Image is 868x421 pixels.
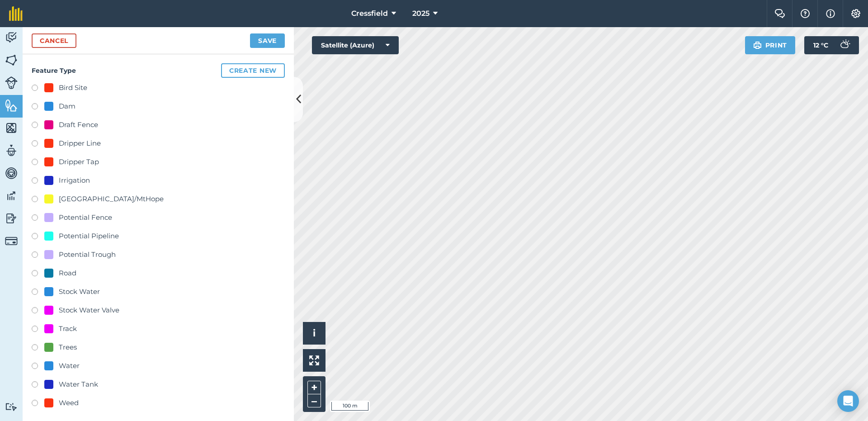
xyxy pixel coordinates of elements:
[59,194,164,204] div: [GEOGRAPHIC_DATA]/MtHope
[313,327,316,339] span: i
[221,63,285,78] button: Create new
[774,9,785,18] img: Two speech bubbles overlapping with the left bubble in the forefront
[9,6,23,21] img: fieldmargin Logo
[800,9,811,18] img: A question mark icon
[837,390,859,412] div: Open Intercom Messenger
[59,268,76,279] div: Road
[59,249,116,260] div: Potential Trough
[59,212,112,223] div: Potential Fence
[826,8,835,19] img: svg+xml;base64,PHN2ZyB4bWxucz0iaHR0cDovL3d3dy53My5vcmcvMjAwMC9zdmciIHdpZHRoPSIxNyIgaGVpZ2h0PSIxNy...
[59,101,75,112] div: Dam
[59,360,80,371] div: Water
[5,144,18,157] img: svg+xml;base64,PD94bWwgdmVyc2lvbj0iMS4wIiBlbmNvZGluZz0idXRmLTgiPz4KPCEtLSBHZW5lcmF0b3I6IEFkb2JlIE...
[804,36,859,54] button: 12 °C
[745,36,796,54] button: Print
[5,31,18,44] img: svg+xml;base64,PD94bWwgdmVyc2lvbj0iMS4wIiBlbmNvZGluZz0idXRmLTgiPz4KPCEtLSBHZW5lcmF0b3I6IEFkb2JlIE...
[59,397,79,408] div: Weed
[813,36,828,54] span: 12 ° C
[5,76,18,89] img: svg+xml;base64,PD94bWwgdmVyc2lvbj0iMS4wIiBlbmNvZGluZz0idXRmLTgiPz4KPCEtLSBHZW5lcmF0b3I6IEFkb2JlIE...
[835,36,854,54] img: svg+xml;base64,PD94bWwgdmVyc2lvbj0iMS4wIiBlbmNvZGluZz0idXRmLTgiPz4KPCEtLSBHZW5lcmF0b3I6IEFkb2JlIE...
[59,82,87,93] div: Bird Site
[850,9,861,18] img: A cog icon
[32,33,76,48] a: Cancel
[307,394,321,407] button: –
[59,342,77,353] div: Trees
[59,156,99,167] div: Dripper Tap
[59,231,119,241] div: Potential Pipeline
[5,235,18,247] img: svg+xml;base64,PD94bWwgdmVyc2lvbj0iMS4wIiBlbmNvZGluZz0idXRmLTgiPz4KPCEtLSBHZW5lcmF0b3I6IEFkb2JlIE...
[250,33,285,48] button: Save
[307,381,321,394] button: +
[312,36,399,54] button: Satellite (Azure)
[309,355,319,365] img: Four arrows, one pointing top left, one top right, one bottom right and the last bottom left
[59,119,98,130] div: Draft Fence
[303,322,325,345] button: i
[351,8,388,19] span: Cressfield
[59,323,77,334] div: Track
[59,379,98,390] div: Water Tank
[59,138,101,149] div: Dripper Line
[32,63,285,78] h4: Feature Type
[5,212,18,225] img: svg+xml;base64,PD94bWwgdmVyc2lvbj0iMS4wIiBlbmNvZGluZz0idXRmLTgiPz4KPCEtLSBHZW5lcmF0b3I6IEFkb2JlIE...
[5,166,18,180] img: svg+xml;base64,PD94bWwgdmVyc2lvbj0iMS4wIiBlbmNvZGluZz0idXRmLTgiPz4KPCEtLSBHZW5lcmF0b3I6IEFkb2JlIE...
[412,8,429,19] span: 2025
[59,305,119,316] div: Stock Water Valve
[5,121,18,135] img: svg+xml;base64,PHN2ZyB4bWxucz0iaHR0cDovL3d3dy53My5vcmcvMjAwMC9zdmciIHdpZHRoPSI1NiIgaGVpZ2h0PSI2MC...
[5,53,18,67] img: svg+xml;base64,PHN2ZyB4bWxucz0iaHR0cDovL3d3dy53My5vcmcvMjAwMC9zdmciIHdpZHRoPSI1NiIgaGVpZ2h0PSI2MC...
[753,40,762,51] img: svg+xml;base64,PHN2ZyB4bWxucz0iaHR0cDovL3d3dy53My5vcmcvMjAwMC9zdmciIHdpZHRoPSIxOSIgaGVpZ2h0PSIyNC...
[5,189,18,203] img: svg+xml;base64,PD94bWwgdmVyc2lvbj0iMS4wIiBlbmNvZGluZz0idXRmLTgiPz4KPCEtLSBHZW5lcmF0b3I6IEFkb2JlIE...
[59,175,90,186] div: Irrigation
[59,286,100,297] div: Stock Water
[5,402,18,411] img: svg+xml;base64,PD94bWwgdmVyc2lvbj0iMS4wIiBlbmNvZGluZz0idXRmLTgiPz4KPCEtLSBHZW5lcmF0b3I6IEFkb2JlIE...
[5,99,18,112] img: svg+xml;base64,PHN2ZyB4bWxucz0iaHR0cDovL3d3dy53My5vcmcvMjAwMC9zdmciIHdpZHRoPSI1NiIgaGVpZ2h0PSI2MC...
